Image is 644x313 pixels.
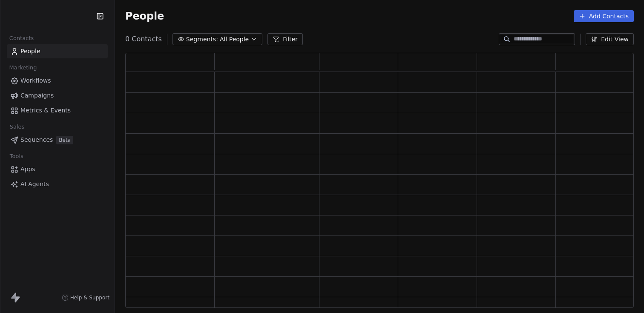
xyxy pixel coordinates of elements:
[186,35,218,44] span: Segments:
[70,294,109,301] span: Help & Support
[220,35,249,44] span: All People
[7,44,108,58] a: People
[20,165,35,174] span: Apps
[6,121,28,133] span: Sales
[125,34,162,44] span: 0 Contacts
[7,103,108,118] a: Metrics & Events
[7,162,108,176] a: Apps
[20,76,51,85] span: Workflows
[574,10,634,22] button: Add Contacts
[6,150,27,163] span: Tools
[20,106,71,115] span: Metrics & Events
[7,133,108,147] a: SequencesBeta
[20,91,54,100] span: Campaigns
[7,89,108,103] a: Campaigns
[126,72,635,308] div: grid
[7,74,108,88] a: Workflows
[6,61,40,74] span: Marketing
[62,294,109,301] a: Help & Support
[20,47,40,56] span: People
[586,33,634,45] button: Edit View
[56,136,73,144] span: Beta
[20,135,53,144] span: Sequences
[7,177,108,191] a: AI Agents
[267,33,303,45] button: Filter
[6,32,37,45] span: Contacts
[125,10,164,23] span: People
[20,180,49,189] span: AI Agents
